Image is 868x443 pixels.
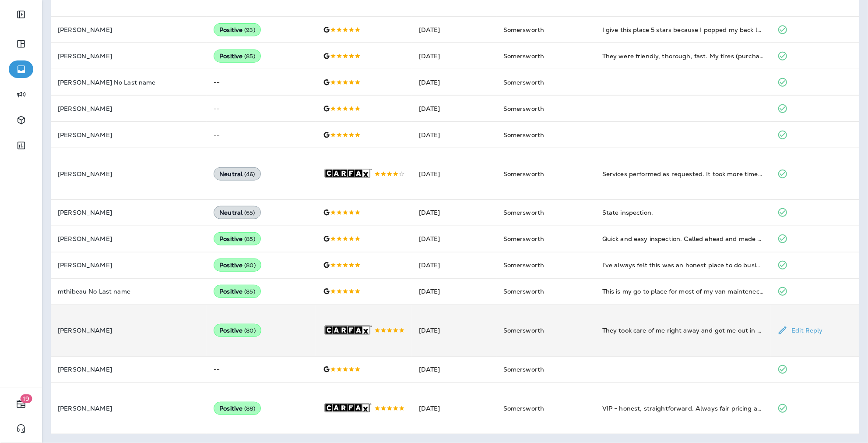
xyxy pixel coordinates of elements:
span: Somersworth [503,52,545,60]
p: [PERSON_NAME] [58,327,200,334]
span: ( 93 ) [244,26,255,34]
span: Somersworth [503,326,545,334]
span: ( 65 ) [244,209,255,216]
span: 19 [21,394,32,403]
div: State inspection. [602,208,764,217]
div: This is my go to place for most of my van maintenece on my 3/4 ton Ford van. They have been reall... [602,287,764,296]
div: Quick and easy inspection. Called ahead and made an appointment, process was seamless. Thank you! [602,234,764,243]
td: [DATE] [412,122,496,148]
div: VIP - honest, straightforward. Always fair pricing and recommendations without being too pushy. T... [602,404,764,413]
span: ( 85 ) [244,53,255,60]
span: Somersworth [503,105,545,113]
span: Somersworth [503,365,545,373]
span: Somersworth [503,404,545,412]
td: [DATE] [412,17,496,43]
span: ( 85 ) [244,235,255,243]
span: Somersworth [503,78,545,86]
span: ( 46 ) [244,170,255,178]
div: I give this place 5 stars because I popped my back left tire and the next day I came in and they ... [602,25,764,34]
span: ( 80 ) [244,327,256,334]
div: Neutral [214,167,261,181]
span: ( 85 ) [244,288,255,295]
span: Somersworth [503,209,545,216]
td: -- [207,122,316,148]
span: ( 88 ) [244,405,255,412]
td: [DATE] [412,278,496,305]
p: [PERSON_NAME] [58,405,200,412]
div: Positive [214,232,261,245]
span: Somersworth [503,131,545,139]
div: Positive [214,259,261,272]
div: Positive [214,50,261,63]
span: Somersworth [503,261,545,269]
button: 19 [9,395,33,413]
p: [PERSON_NAME] [58,26,200,33]
td: [DATE] [412,69,496,96]
button: Expand Sidebar [9,6,33,23]
div: Positive [214,285,261,298]
span: Somersworth [503,26,545,34]
div: Positive [214,324,261,337]
div: Neutral [214,206,261,219]
div: They took care of me right away and got me out in a timely manner! [602,326,764,335]
p: [PERSON_NAME] [58,53,200,60]
span: ( 80 ) [244,262,256,269]
td: [DATE] [412,43,496,69]
span: Somersworth [503,287,545,295]
p: [PERSON_NAME] [58,105,200,112]
td: [DATE] [412,96,496,122]
td: [DATE] [412,226,496,252]
p: [PERSON_NAME] [58,170,200,177]
td: -- [207,96,316,122]
div: Positive [214,23,261,36]
p: [PERSON_NAME] [58,131,200,138]
p: [PERSON_NAME] [58,209,200,216]
span: Somersworth [503,170,545,178]
td: [DATE] [412,305,496,356]
div: Services performed as requested. It took more time than it should for the work request given my c... [602,170,764,178]
td: -- [207,69,316,96]
p: [PERSON_NAME] [58,366,200,373]
p: [PERSON_NAME] No Last name [58,79,200,86]
td: [DATE] [412,356,496,383]
td: [DATE] [412,148,496,200]
td: -- [207,356,316,383]
td: [DATE] [412,252,496,278]
span: Somersworth [503,235,545,243]
div: Positive [214,402,261,415]
p: Edit Reply [788,327,822,334]
td: [DATE] [412,383,496,434]
div: They were friendly, thorough, fast. My tires (purchased through them 2 years ago) were rotated. T... [602,52,764,60]
p: mthibeau No Last name [58,288,200,295]
div: I’ve always felt this was an honest place to do business you guys are terrific [602,261,764,269]
p: [PERSON_NAME] [58,262,200,269]
p: [PERSON_NAME] [58,235,200,242]
td: [DATE] [412,199,496,226]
